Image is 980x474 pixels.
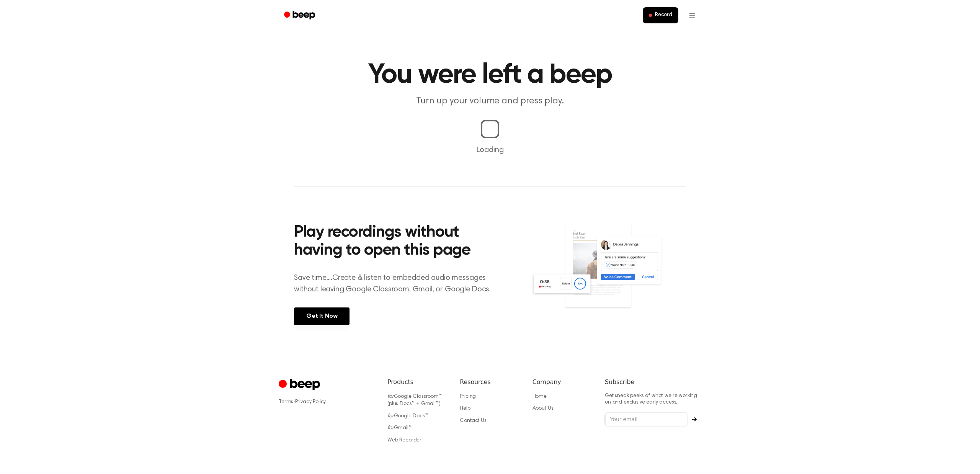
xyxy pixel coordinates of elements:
a: Privacy Policy [295,399,326,405]
h6: Subscribe [605,378,701,387]
p: Loading [9,144,971,156]
i: for [387,425,394,431]
a: Terms [279,399,293,405]
h6: Resources [460,378,520,387]
a: Help [460,406,470,411]
a: Web Recorder [387,438,421,443]
a: Contact Us [460,418,486,423]
a: forGoogle Docs™ [387,414,428,419]
h6: Company [532,378,593,387]
span: Record [655,12,672,19]
p: Save time....Create & listen to embedded audio messages without leaving Google Classroom, Gmail, ... [294,272,500,295]
p: Get sneak peeks of what we’re working on and exclusive early access. [605,393,701,406]
button: Record [643,7,678,23]
a: forGmail™ [387,425,412,431]
i: for [387,394,394,399]
a: Pricing [460,394,476,399]
h2: Play recordings without having to open this page [294,224,500,260]
button: Subscribe [688,417,701,422]
a: Beep [279,8,322,23]
h6: Products [387,378,448,387]
div: · [279,398,375,406]
p: Turn up your volume and press play. [343,95,637,108]
img: Voice Comments on Docs and Recording Widget [531,221,686,324]
button: Open menu [683,6,701,25]
a: Get It Now [294,307,350,325]
a: About Us [532,406,554,411]
a: Home [532,394,547,399]
a: forGoogle Classroom™ (plus Docs™ + Gmail™) [387,394,442,407]
h1: You were left a beep [294,61,686,89]
input: Your email [605,412,688,427]
i: for [387,414,394,419]
a: Cruip [279,378,322,392]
